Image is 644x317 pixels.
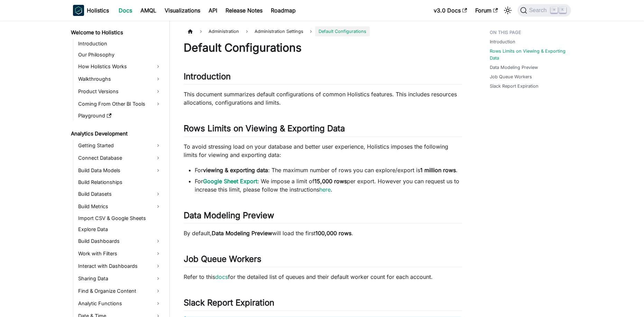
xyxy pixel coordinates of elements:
[76,177,164,187] a: Build Relationships
[502,5,513,16] button: Switch between dark and light mode (currently light mode)
[69,28,164,37] a: Welcome to Holistics
[490,83,539,89] a: Slack Report Expiration
[66,21,170,317] nav: Docs sidebar
[420,167,456,174] strong: 1 million rows
[76,248,164,259] a: Work with Filters
[215,273,228,280] a: docs
[212,230,272,237] strong: Data Modeling Preview
[76,201,164,212] a: Build Metrics
[203,167,268,174] strong: viewing & exporting data
[114,5,136,16] a: Docs
[76,298,164,309] a: Analytic Functions
[184,210,462,223] h2: Data Modeling Preview
[184,26,462,36] nav: Breadcrumbs
[490,73,532,80] a: Job Queue Workers
[76,111,164,121] a: Playground
[136,5,160,16] a: AMQL
[195,166,462,174] li: For : The maximum number of rows you can explore/export is .
[69,129,164,139] a: Analytics Development
[471,5,502,16] a: Forum
[319,186,331,193] a: here
[184,273,462,281] p: Refer to this for the detailed list of queues and their default worker count for each account.
[76,236,164,247] a: Build Dashboards
[551,7,558,13] kbd: ⌘
[490,38,515,45] a: Introduction
[315,230,351,237] strong: 100,000 rows
[76,261,164,272] a: Interact with Dashboards
[221,5,267,16] a: Release Notes
[73,5,109,16] a: HolisticsHolistics
[73,5,84,16] img: Holistics
[76,285,164,297] a: Find & Organize Content
[205,26,242,36] span: Administration
[195,177,462,194] li: For : We impose a limit of per export. However you can request us to increase this limit, please ...
[76,140,164,151] a: Getting Started
[87,6,109,15] b: Holistics
[76,61,164,72] a: How Holistics Works
[184,26,197,36] a: Home page
[76,165,164,176] a: Build Data Models
[76,273,164,284] a: Sharing Data
[490,64,538,71] a: Data Modeling Preview
[76,39,164,49] a: Introduction
[184,123,462,137] h2: Rows Limits on Viewing & Exporting Data
[204,5,221,16] a: API
[490,48,567,61] a: Rows Limits on Viewing & Exporting Data
[184,142,462,159] p: To avoid stressing load on your database and better user experience, Holistics imposes the follow...
[76,152,164,164] a: Connect Database
[76,213,164,223] a: Import CSV & Google Sheets
[559,7,566,13] kbd: K
[184,41,462,55] h1: Default Configurations
[203,178,257,185] a: Google Sheet Export
[251,26,307,36] span: Administration Settings
[76,50,164,60] a: Our Philosophy
[314,178,347,185] strong: 15,000 rows
[76,224,164,234] a: Explore Data
[267,5,300,16] a: Roadmap
[184,254,462,267] h2: Job Queue Workers
[160,5,204,16] a: Visualizations
[184,71,462,85] h2: Introduction
[76,98,164,109] a: Coming From Other BI Tools
[184,298,462,311] h2: Slack Report Expiration
[527,7,551,14] span: Search
[184,229,462,237] p: By default, will load the first .
[315,26,370,36] span: Default Configurations
[184,90,462,107] p: This document summarizes default configurations of common Holistics features. This includes resou...
[517,4,571,17] button: Search (Command+K)
[430,5,471,16] a: v3.0 Docs
[76,86,164,97] a: Product Versions
[76,188,164,200] a: Build Datasets
[76,73,164,85] a: Walkthroughs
